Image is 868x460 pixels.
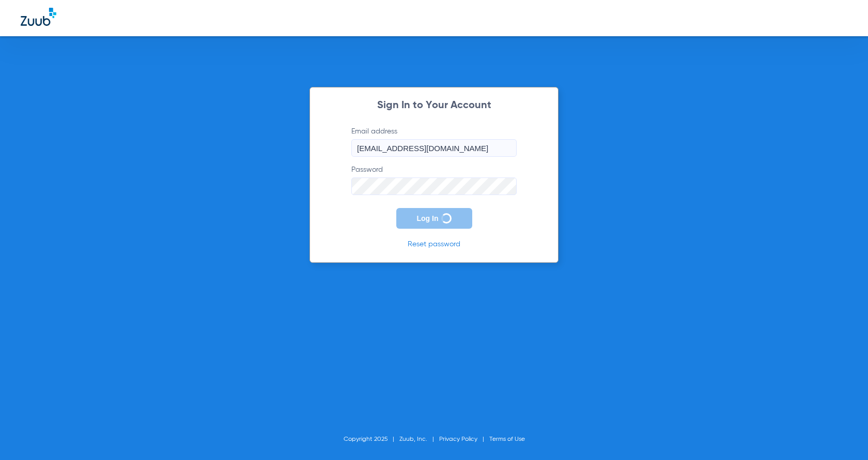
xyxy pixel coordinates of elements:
span: Log In [417,214,439,222]
h2: Sign In to Your Account [336,100,532,111]
a: Terms of Use [489,436,525,442]
label: Email address [351,126,517,157]
label: Password [351,165,517,195]
button: Log In [396,208,472,229]
a: Privacy Policy [439,436,477,442]
input: Email address [351,139,517,157]
li: Copyright 2025 [344,434,399,444]
a: Reset password [408,241,460,248]
li: Zuub, Inc. [399,434,439,444]
img: Zuub Logo [21,8,56,26]
input: Password [351,177,517,195]
iframe: Chat Widget [816,410,868,460]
